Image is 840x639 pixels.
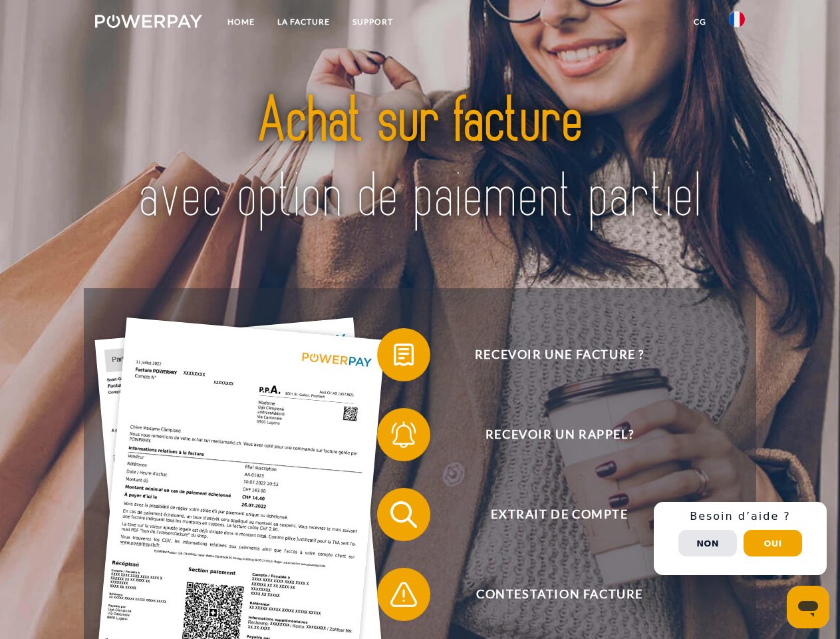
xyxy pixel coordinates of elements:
button: Non [678,530,737,556]
a: Support [341,10,404,34]
button: Contestation Facture [377,568,723,621]
button: Oui [744,530,802,556]
h3: Besoin d’aide ? [662,510,819,523]
a: LA FACTURE [266,10,341,34]
img: fr [729,11,745,27]
img: qb_bill.svg [387,338,420,371]
a: Home [216,10,266,34]
button: Extrait de compte [377,488,723,541]
iframe: Bouton de lancement de la fenêtre de messagerie [787,586,829,628]
span: Recevoir une facture ? [396,328,722,381]
span: Contestation Facture [396,568,722,621]
img: logo-powerpay-white.svg [95,15,202,28]
img: qb_warning.svg [387,578,420,611]
img: qb_bell.svg [387,418,420,451]
span: Recevoir un rappel? [396,408,722,461]
a: CG [682,10,718,34]
button: Recevoir une facture ? [377,328,723,381]
button: Recevoir un rappel? [377,408,723,461]
img: title-powerpay_fr.svg [127,64,713,255]
span: Extrait de compte [396,488,722,541]
div: Schnellhilfe [654,502,827,575]
img: qb_search.svg [387,498,420,531]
